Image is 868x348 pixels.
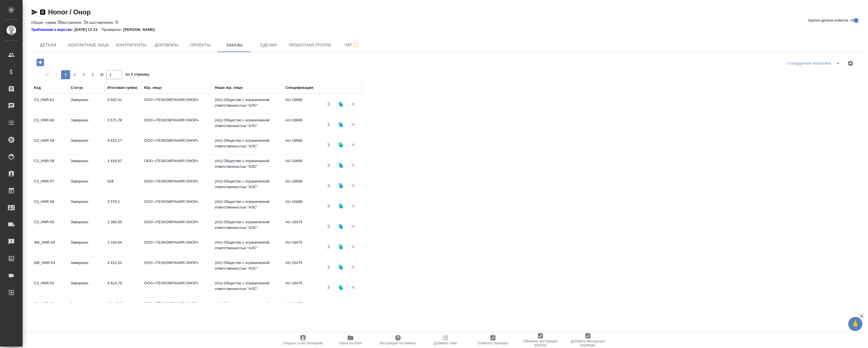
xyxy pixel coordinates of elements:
[31,278,68,297] td: C3_HNR-52
[335,180,347,191] button: Клонировать
[105,196,141,216] td: 2 570,1
[347,220,359,232] button: Удалить
[323,282,334,293] button: Открыть
[347,159,359,171] button: Удалить
[212,176,283,196] td: (AU) Общество с ограниченной ответственностью "АЛС"
[285,85,313,91] div: Спецификация
[221,42,248,49] span: Заказы
[31,9,38,16] button: Скопировать ссылку для ЯМессенджера
[283,196,319,216] td: AU-16668
[347,302,359,313] button: Удалить
[347,282,359,293] button: Удалить
[323,98,334,110] button: Открыть
[255,42,282,49] span: Сделки
[323,302,334,313] button: Открыть
[31,257,68,277] td: SM_HNR-53
[153,42,180,49] span: Договоры
[335,282,347,293] button: Клонировать
[323,180,334,191] button: Открыть
[141,216,212,236] td: ООО «ТЕХКОМПАНИЯ ОНОР»
[141,257,212,277] td: ООО «ТЕХКОМПАНИЯ ОНОР»
[31,135,68,155] td: C3_HNR-59
[347,119,359,130] button: Удалить
[105,94,141,114] td: 6 602,41
[141,176,212,196] td: ООО «ТЕХКОМПАНИЯ ОНОР»
[347,139,359,151] button: Удалить
[212,135,283,155] td: (AU) Общество с ограниченной ответственностью "АЛС"
[335,261,347,273] button: Клонировать
[283,176,319,196] td: AU-16668
[338,41,365,48] span: Чат
[116,42,146,49] span: Контрагенты
[335,241,347,252] button: Клонировать
[31,216,68,236] td: C3_HNR-55
[212,216,283,236] td: (AU) Общество с ограниченной ответственностью "АЛС"
[212,278,283,297] td: (AU) Общество с ограниченной ответственностью "АЛС"
[212,94,283,114] td: (AU) Общество с ограниченной ответственностью "АЛС"
[335,139,347,151] button: Клонировать
[105,115,141,134] td: 2 671,78
[34,85,41,91] div: Код
[105,155,141,175] td: 1 918,87
[107,85,137,91] div: Итоговая сумма
[323,200,334,212] button: Открыть
[31,155,68,175] td: C3_HNR-58
[283,155,319,175] td: AU-16668
[79,70,88,79] button: 3
[212,155,283,175] td: (AU) Общество с ограниченной ответственностью "АЛС"
[68,155,105,175] td: Завершен
[283,257,319,277] td: AU-16475
[335,200,347,212] button: Клонировать
[347,241,359,252] button: Удалить
[347,180,359,191] button: Удалить
[844,57,857,70] span: Настроить таблицу
[105,237,141,257] td: 2 333,64
[70,72,79,78] span: 2
[335,220,347,232] button: Клонировать
[68,196,105,216] td: Завершен
[347,98,359,110] button: Удалить
[68,298,105,318] td: Завершен
[33,57,48,68] button: Добавить проект
[335,98,347,110] button: Клонировать
[352,42,359,48] svg: Подписаться
[68,115,105,134] td: Завершен
[123,27,159,33] p: [PERSON_NAME]
[141,237,212,257] td: ООО «ТЕХКОМПАНИЯ ОНОР»
[31,20,58,25] p: Общая сумма
[105,257,141,277] td: 3 912,52
[347,261,359,273] button: Удалить
[323,220,334,232] button: Открыть
[283,94,319,114] td: AU-16668
[335,119,347,130] button: Клонировать
[283,298,319,318] td: AU-16475
[68,176,105,196] td: Завершен
[31,94,68,114] td: C3_HNR-61
[323,241,334,252] button: Открыть
[39,9,46,16] button: Скопировать ссылку
[68,278,105,297] td: Завершен
[141,94,212,114] td: ООО «ТЕХКОМПАНИЯ ОНОР»
[68,42,109,49] span: Контактные лица
[215,85,243,91] div: Наше юр. лицо
[31,298,68,318] td: C3_HNR-51
[86,20,116,25] p: К выставлению:
[74,27,102,33] p: [DATE] 17:13
[31,237,68,257] td: SM_HNR-54
[31,176,68,196] td: C3_HNR-57
[79,72,88,78] span: 3
[335,302,347,313] button: Клонировать
[68,94,105,114] td: Завершен
[141,155,212,175] td: ООО «ТЕХКОМПАНИЯ ОНОР»
[323,261,334,273] button: Открыть
[68,257,105,277] td: Завершен
[283,216,319,236] td: AU-16475
[808,18,848,23] span: Кратко детали клиента
[212,196,283,216] td: (AU) Общество с ограниченной ответственностью "АЛС"
[68,135,105,155] td: Завершен
[68,216,105,236] td: Завершен
[125,71,149,79] span: из 3 страниц
[105,216,141,236] td: 2 386,65
[283,278,319,297] td: AU-16475
[141,196,212,216] td: ООО «ТЕХКОМПАНИЯ ОНОР»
